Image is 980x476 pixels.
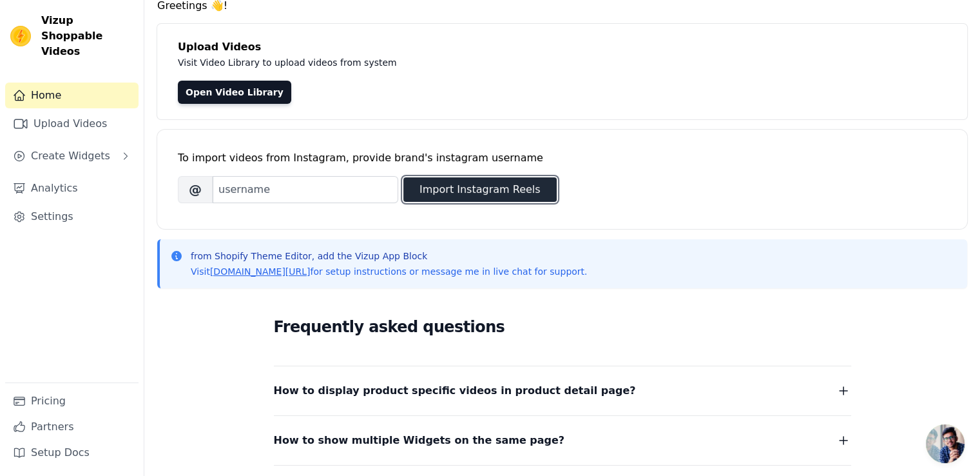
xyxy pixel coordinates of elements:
[178,81,291,104] a: Open Video Library
[5,83,139,108] a: Home
[274,431,851,450] button: How to show multiple Widgets on the same page?
[210,266,311,277] a: [DOMAIN_NAME][URL]
[213,176,398,203] input: username
[274,382,851,400] button: How to display product specific videos in product detail page?
[31,148,110,164] span: Create Widgets
[178,55,755,70] p: Visit Video Library to upload videos from system
[274,314,851,340] h2: Frequently asked questions
[178,150,946,166] div: To import videos from Instagram, provide brand's instagram username
[5,440,139,466] a: Setup Docs
[926,424,965,463] a: Open chat
[5,175,139,201] a: Analytics
[274,382,636,400] span: How to display product specific videos in product detail page?
[5,143,139,169] button: Create Widgets
[41,13,133,59] span: Vizup Shoppable Videos
[5,204,139,230] a: Settings
[178,39,946,55] h4: Upload Videos
[191,265,587,278] p: Visit for setup instructions or message me in live chat for support.
[5,388,139,414] a: Pricing
[5,414,139,440] a: Partners
[10,26,31,46] img: Vizup
[191,250,587,263] p: from Shopify Theme Editor, add the Vizup App Block
[178,176,213,203] span: @
[403,177,557,202] button: Import Instagram Reels
[5,111,139,137] a: Upload Videos
[274,431,565,450] span: How to show multiple Widgets on the same page?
